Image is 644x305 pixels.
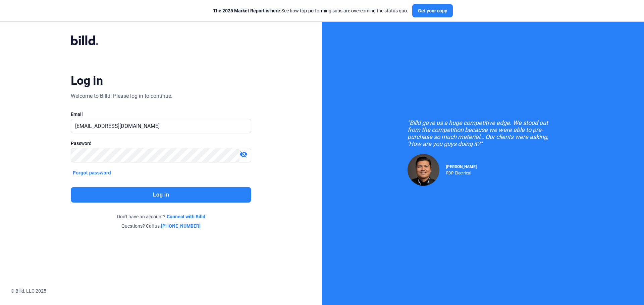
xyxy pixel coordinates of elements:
[446,169,477,175] div: RDP Electrical
[213,8,281,13] span: The 2025 Market Report is here:
[213,7,408,14] div: See how top-performing subs are overcoming the status quo.
[412,4,453,17] button: Get your copy
[71,213,251,220] div: Don't have an account?
[71,73,103,88] div: Log in
[167,213,205,220] a: Connect with Billd
[71,140,251,147] div: Password
[71,111,251,118] div: Email
[71,92,172,100] div: Welcome to Billd! Please log in to continue.
[239,150,248,158] mat-icon: visibility_off
[446,164,477,169] span: [PERSON_NAME]
[71,223,251,229] div: Questions? Call us
[71,169,113,176] button: Forgot password
[71,187,251,203] button: Log in
[408,119,558,147] div: "Billd gave us a huge competitive edge. We stood out from the competition because we were able to...
[408,154,439,186] img: Raul Pacheco
[161,223,201,229] a: [PHONE_NUMBER]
